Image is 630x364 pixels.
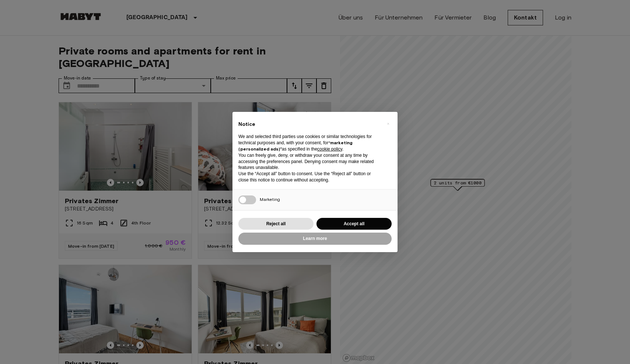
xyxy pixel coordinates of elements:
span: × [387,119,389,128]
h2: Notice [238,121,380,128]
span: Marketing [260,197,280,202]
button: Close this notice [382,118,394,130]
button: Learn more [238,233,392,245]
p: We and selected third parties use cookies or similar technologies for technical purposes and, wit... [238,134,380,152]
button: Accept all [316,218,392,230]
button: Reject all [238,218,314,230]
p: Use the “Accept all” button to consent. Use the “Reject all” button or close this notice to conti... [238,171,380,183]
strong: “marketing (personalized ads)” [238,140,353,152]
a: cookie policy [317,146,342,152]
p: You can freely give, deny, or withdraw your consent at any time by accessing the preferences pane... [238,152,380,171]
